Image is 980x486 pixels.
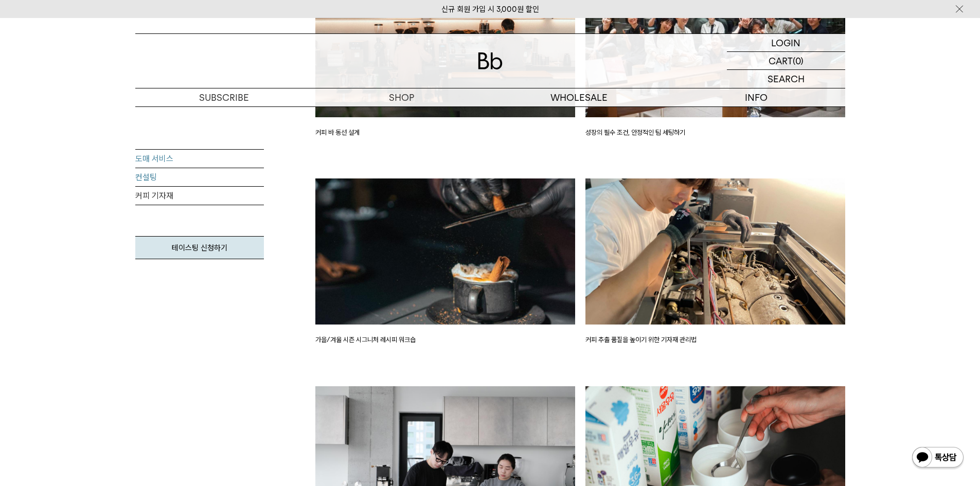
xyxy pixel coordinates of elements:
[768,70,805,88] p: SEARCH
[911,446,965,471] img: 카카오톡 채널 1:1 채팅 버튼
[135,168,264,187] a: 컨설팅
[478,52,503,69] img: 로고
[769,52,793,69] p: CART
[727,52,845,70] a: CART (0)
[585,178,845,325] img: 커피 추출 품질을 높이기 위한 기자재 관리법 이미지
[135,88,313,106] a: SUBSCRIBE
[490,88,668,106] p: WHOLESALE
[793,52,804,69] p: (0)
[585,335,845,345] p: 커피 추출 품질을 높이기 위한 기자재 관리법
[771,34,800,51] p: LOGIN
[315,128,575,138] p: 커피 바 동선 설계
[315,178,575,325] img: 가을/겨울 시즌 시그니처 레시피 워크숍 이미지
[585,128,845,138] p: 성장의 필수 조건, 안정적인 팀 세팅하기
[313,88,490,106] a: SHOP
[727,34,845,52] a: LOGIN
[315,335,575,345] p: 가을/겨울 시즌 시그니처 레시피 워크숍
[441,5,539,14] a: 신규 회원 가입 시 3,000원 할인
[135,236,264,259] a: 테이스팅 신청하기
[135,187,264,205] a: 커피 기자재
[668,88,845,106] p: INFO
[135,150,264,168] a: 도매 서비스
